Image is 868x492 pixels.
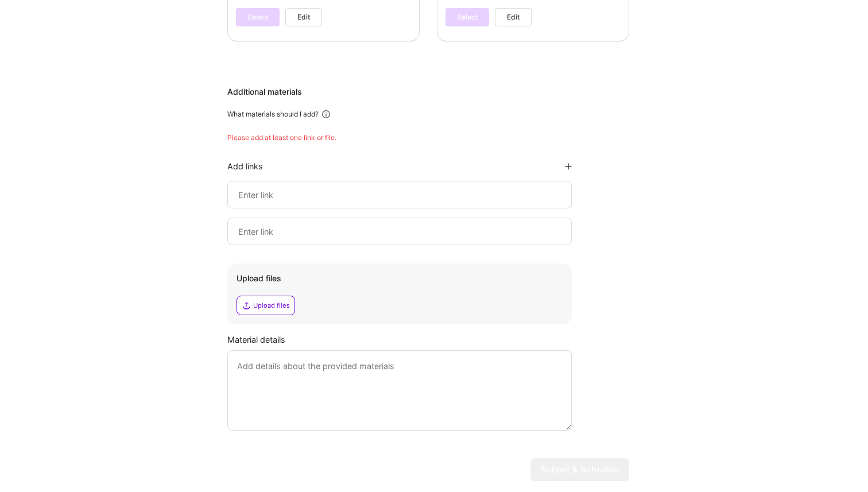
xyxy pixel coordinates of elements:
div: Add links [227,161,263,172]
div: Material details [227,334,629,346]
i: icon Info [321,109,331,119]
input: Enter link [237,224,562,238]
input: Enter link [237,188,562,202]
div: Additional materials [227,86,629,98]
button: Edit [285,8,322,26]
div: Upload files [237,273,563,284]
span: Edit [297,12,310,22]
button: Submit & Schedule [530,458,629,481]
i: icon PlusBlackFlat [565,163,572,170]
button: Edit [495,8,532,26]
div: Upload files [253,301,290,310]
div: What materials should I add? [227,110,319,119]
div: Please add at least one link or file. [227,133,629,142]
i: icon Upload2 [242,301,251,310]
span: Edit [507,12,520,22]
